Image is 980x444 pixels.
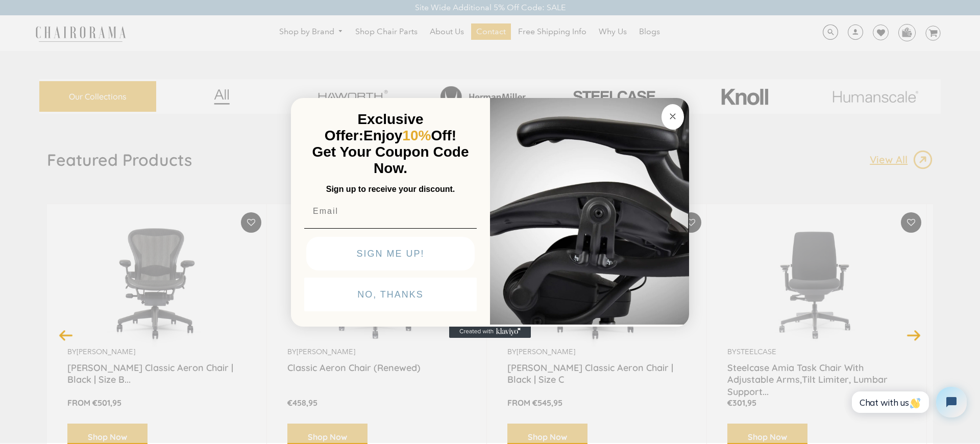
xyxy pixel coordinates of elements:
[304,201,477,221] input: Email
[325,111,424,143] span: Exclusive Offer:
[844,378,975,426] iframe: Tidio Chat
[490,96,689,325] img: 92d77583-a095-41f6-84e7-858462e0427a.jpeg
[449,326,531,338] a: Created with Klaviyo - opens in a new tab
[661,104,684,130] button: Close dialog
[363,128,456,143] span: Enjoy Off!
[402,128,431,143] span: 10%
[57,326,75,344] button: Previous
[326,185,455,193] span: Sign up to receive your discount.
[304,228,477,229] img: underline
[304,278,477,311] button: NO, THANKS
[312,144,469,176] span: Get Your Coupon Code Now.
[306,237,475,270] button: SIGN ME UP!
[905,326,923,344] button: Next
